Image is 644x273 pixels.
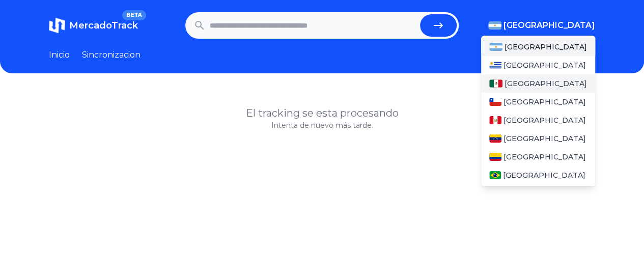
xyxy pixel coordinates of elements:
span: MercadoTrack [69,20,138,31]
a: MercadoTrackBETA [49,17,138,34]
span: [GEOGRAPHIC_DATA] [503,152,586,162]
a: Inicio [49,49,70,61]
span: [GEOGRAPHIC_DATA] [503,60,586,70]
a: Mexico[GEOGRAPHIC_DATA] [481,74,595,93]
a: Uruguay[GEOGRAPHIC_DATA] [481,56,595,74]
span: [GEOGRAPHIC_DATA] [503,97,586,107]
img: Argentina [488,21,501,30]
span: [GEOGRAPHIC_DATA] [503,170,585,180]
a: Peru[GEOGRAPHIC_DATA] [481,111,595,129]
img: Brasil [489,171,501,179]
img: MercadoTrack [49,17,65,34]
img: Mexico [489,79,502,88]
img: Colombia [489,153,501,161]
a: Argentina[GEOGRAPHIC_DATA] [481,38,595,56]
a: Chile[GEOGRAPHIC_DATA] [481,93,595,111]
p: Intenta de nuevo más tarde. [49,120,595,130]
span: [GEOGRAPHIC_DATA] [503,19,595,32]
img: Chile [489,98,501,106]
span: [GEOGRAPHIC_DATA] [503,133,586,144]
a: Sincronizacion [82,49,141,61]
a: Colombia[GEOGRAPHIC_DATA] [481,148,595,166]
img: Argentina [489,43,502,51]
a: Venezuela[GEOGRAPHIC_DATA] [481,129,595,148]
span: [GEOGRAPHIC_DATA] [505,78,587,89]
img: Venezuela [489,134,501,143]
h1: El tracking se esta procesando [49,106,595,120]
span: BETA [122,10,146,20]
span: [GEOGRAPHIC_DATA] [503,115,586,125]
button: [GEOGRAPHIC_DATA] [488,19,595,32]
span: [GEOGRAPHIC_DATA] [505,42,587,52]
img: Uruguay [489,61,501,69]
img: Peru [489,116,501,124]
a: Brasil[GEOGRAPHIC_DATA] [481,166,595,184]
